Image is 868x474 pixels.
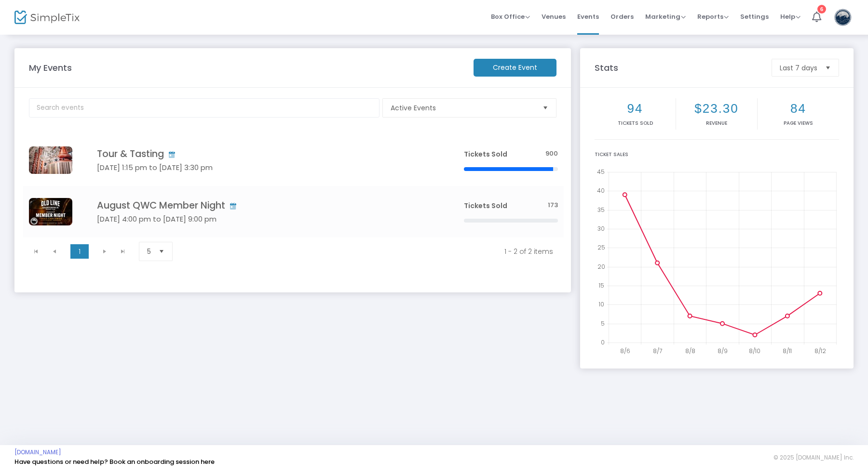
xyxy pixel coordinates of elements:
[97,163,435,172] h5: [DATE] 1:15 pm to [DATE] 3:30 pm
[620,347,630,355] text: 8/6
[749,347,760,355] text: 8/10
[155,242,168,261] button: Select
[597,262,605,270] text: 20
[29,146,72,174] img: Distillery.jpg
[590,61,767,74] m-panel-title: Stats
[814,347,826,355] text: 8/12
[597,243,605,251] text: 25
[24,61,469,74] m-panel-title: My Events
[718,347,728,355] text: 8/9
[610,4,634,29] span: Orders
[577,4,599,29] span: Events
[598,300,604,308] text: 10
[780,63,817,73] span: Last 7 days
[601,319,605,327] text: 5
[97,200,435,211] h4: August QWC Member Night
[817,5,826,13] div: 6
[773,454,854,461] span: © 2025 [DOMAIN_NAME] Inc.
[597,119,674,127] p: Tickets sold
[545,149,558,158] span: 900
[645,12,686,21] span: Marketing
[539,99,552,117] button: Select
[678,101,755,116] h2: $23.30
[678,119,755,127] p: Revenue
[29,98,380,118] input: Search events
[147,247,151,256] span: 5
[780,12,800,21] span: Help
[23,134,564,237] div: Data table
[14,448,61,456] a: [DOMAIN_NAME]
[97,148,435,159] h4: Tour & Tasting
[685,347,695,355] text: 8/8
[464,201,507,211] span: Tickets Sold
[464,149,507,159] span: Tickets Sold
[759,119,837,127] p: Page Views
[597,101,674,116] h2: 94
[601,338,605,346] text: 0
[491,12,530,21] span: Box Office
[595,151,839,158] div: Ticket Sales
[653,347,662,355] text: 8/7
[14,457,215,466] a: Have questions or need help? Book an onboarding session here
[597,168,605,176] text: 45
[740,4,769,29] span: Settings
[821,59,835,76] button: Select
[597,205,605,213] text: 35
[597,224,605,233] text: 30
[97,215,435,224] h5: [DATE] 4:00 pm to [DATE] 9:00 pm
[783,347,792,355] text: 8/11
[474,59,556,77] m-button: Create Event
[542,4,566,29] span: Venues
[29,198,72,225] img: QWC-August-Member-Night-V1.4.jpg
[598,281,604,290] text: 15
[697,12,729,21] span: Reports
[391,103,534,113] span: Active Events
[70,244,89,259] span: Page 1
[548,201,558,210] span: 173
[759,101,837,116] h2: 84
[190,247,553,256] kendo-pager-info: 1 - 2 of 2 items
[597,186,605,195] text: 40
